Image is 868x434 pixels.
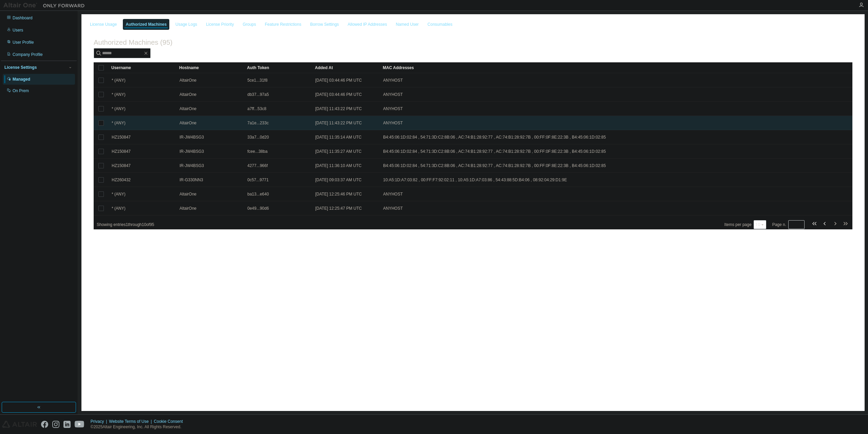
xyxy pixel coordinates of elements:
div: Privacy [91,419,109,424]
span: ANYHOST [383,78,403,83]
span: [DATE] 11:36:10 AM UTC [315,163,362,168]
span: B4:45:06:1D:02:84 , 54:71:3D:C2:8B:06 , AC:74:B1:28:92:77 , AC:74:B1:28:92:7B , 00:FF:0F:8E:22:3B... [383,163,606,168]
div: License Usage [90,22,117,27]
span: [DATE] 09:03:37 AM UTC [315,177,362,183]
img: instagram.svg [52,421,59,428]
span: AltairOne [180,106,196,111]
div: Usage Logs [175,22,197,27]
span: Showing entries 1 through 10 of 95 [97,222,154,227]
span: [DATE] 03:44:46 PM UTC [315,92,362,97]
div: User Profile [13,40,34,45]
div: Hostname [179,62,242,73]
span: [DATE] 03:44:46 PM UTC [315,78,362,83]
span: AltairOne [180,120,196,126]
span: AltairOne [180,191,196,197]
span: * (ANY) [112,191,126,197]
span: 33a7...0d20 [247,135,269,140]
div: Company Profile [13,52,43,57]
div: MAC Addresses [383,62,781,73]
span: AltairOne [180,92,196,97]
span: 10:A5:1D:A7:03:82 , 00:FF:F7:92:02:11 , 10:A5:1D:A7:03:86 , 54:43:88:5D:B4:06 , 08:92:04:29:D1:9E [383,177,567,183]
span: [DATE] 11:43:22 PM UTC [315,120,362,126]
span: IR-JW4BSG3 [180,135,204,140]
span: B4:45:06:1D:02:84 , 54:71:3D:C2:8B:06 , AC:74:B1:28:92:77 , AC:74:B1:28:92:7B , 00:FF:0F:8E:22:3B... [383,135,606,140]
div: Dashboard [13,15,33,21]
div: License Priority [206,22,234,27]
div: Allowed IP Addresses [348,22,387,27]
div: Username [111,62,174,73]
img: youtube.svg [75,421,84,428]
span: 0e49...90d6 [247,206,269,211]
span: ANYHOST [383,92,403,97]
div: Managed [13,77,30,82]
span: ANYHOST [383,206,403,211]
div: License Settings [4,65,37,70]
div: Auth Token [247,62,309,73]
div: Website Terms of Use [109,419,154,424]
span: * (ANY) [112,92,126,97]
div: Groups [243,22,256,27]
div: Consumables [428,22,452,27]
span: ANYHOST [383,106,403,111]
span: Items per page [724,220,766,229]
span: HZ260432 [112,177,131,183]
p: © 2025 Altair Engineering, Inc. All Rights Reserved. [91,424,187,430]
span: [DATE] 11:35:27 AM UTC [315,149,362,154]
span: ba13...e640 [247,191,269,197]
img: Altair One [3,2,88,9]
span: HZ150847 [112,163,131,168]
span: * (ANY) [112,120,126,126]
span: 5ce1...31f8 [247,78,267,83]
div: On Prem [13,88,29,94]
span: * (ANY) [112,106,126,111]
span: B4:45:06:1D:02:84 , 54:71:3D:C2:8B:06 , AC:74:B1:28:92:77 , AC:74:B1:28:92:7B , 00:FF:0F:8E:22:3B... [383,149,606,154]
div: Users [13,27,23,33]
span: [DATE] 12:25:46 PM UTC [315,191,362,197]
span: IR-G330NN3 [180,177,203,183]
span: [DATE] 12:25:47 PM UTC [315,206,362,211]
span: [DATE] 11:43:22 PM UTC [315,106,362,111]
span: db37...97a5 [247,92,269,97]
img: altair_logo.svg [2,421,37,428]
div: Added At [315,62,377,73]
div: Named User [396,22,418,27]
span: HZ150847 [112,149,131,154]
div: Cookie Consent [154,419,187,424]
img: linkedin.svg [63,421,71,428]
span: HZ150847 [112,135,131,140]
span: IR-JW4BSG3 [180,149,204,154]
img: facebook.svg [41,421,48,428]
div: Authorized Machines [126,22,167,27]
span: ANYHOST [383,120,403,126]
div: Feature Restrictions [265,22,301,27]
span: a7ff...53c8 [247,106,266,111]
span: IR-JW4BSG3 [180,163,204,168]
span: Authorized Machines (95) [94,39,172,46]
span: AltairOne [180,206,196,211]
span: * (ANY) [112,78,126,83]
button: 10 [755,222,765,227]
span: 4277...966f [247,163,268,168]
span: AltairOne [180,78,196,83]
span: ANYHOST [383,191,403,197]
span: * (ANY) [112,206,126,211]
span: 0c57...9771 [247,177,269,183]
span: 7a1e...233c [247,120,269,126]
span: fcee...38ba [247,149,267,154]
span: [DATE] 11:35:14 AM UTC [315,135,362,140]
span: Page n. [772,220,805,229]
div: Borrow Settings [310,22,339,27]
